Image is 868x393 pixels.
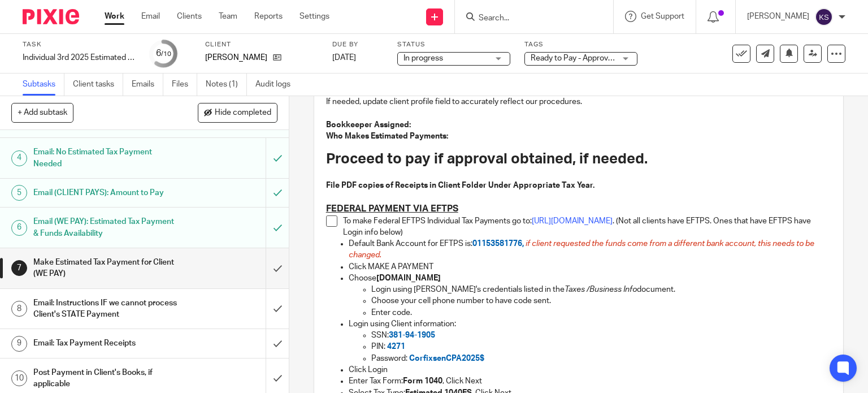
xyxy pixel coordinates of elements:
div: 8 [11,301,27,317]
a: Team [219,11,237,22]
p: Login using Client information: [349,318,832,330]
h1: Email: Instructions IF we cannot process Client's STATE Payment [33,295,181,323]
span: 01153581776, [472,240,524,248]
span: In progress [403,54,443,62]
a: Audit logs [255,74,299,96]
strong: Who Makes Estimated Payments: [326,132,448,140]
div: 5 [11,185,27,201]
em: Taxes /Business Info [565,286,637,293]
img: Pixie [23,9,79,24]
span: Ready to Pay - Approval Received from Client [531,54,690,62]
p: Password: [371,353,832,364]
div: 7 [11,260,27,276]
a: [URL][DOMAIN_NAME] [532,217,613,225]
label: Due by [332,40,383,49]
p: [PERSON_NAME] [747,11,809,22]
label: Task [23,40,136,49]
span: CorfixsenCPA2025$ [409,355,484,362]
p: If needed, update client profile field to accurately reflect our procedures. [326,96,832,107]
img: svg%3E [815,8,833,26]
p: Click Login [349,364,832,375]
button: + Add subtask [11,103,73,122]
p: PIN: [371,341,832,352]
div: 6 [156,47,171,60]
span: 381-94-1905 [389,331,435,339]
label: Status [397,40,510,49]
p: SSN: [371,330,832,341]
button: Hide completed [198,103,277,122]
a: Client tasks [73,74,123,96]
h1: Email (WE PAY): Estimated Tax Payment & Funds Availability [33,213,181,242]
div: 6 [11,220,27,236]
strong: Bookkeeper Assigned: [326,121,411,129]
a: Notes (1) [206,74,247,96]
strong: [DOMAIN_NAME] [376,274,441,282]
strong: File PDF copies of Receipts in Client Folder Under Appropriate Tax Year. [326,182,594,189]
p: Click MAKE A PAYMENT [349,261,832,273]
a: Emails [132,74,163,96]
span: [DATE] [332,54,356,62]
a: Clients [177,11,202,22]
a: Files [172,74,197,96]
div: 9 [11,336,27,352]
h1: Email: No Estimated Tax Payment Needed [33,144,181,172]
strong: Proceed to pay if approval obtained, if needed. [326,152,648,166]
p: Enter Tax Form: , Click Next [349,375,832,387]
strong: Form 1040 [403,377,442,385]
label: Tags [524,40,637,49]
span: 4271 [387,343,405,351]
p: Login using [PERSON_NAME]'s credentials listed in the document. [371,284,832,295]
h1: Post Payment in Client's Books, if applicable [33,364,181,393]
h1: Email (CLIENT PAYS): Amount to Pay [33,184,181,201]
div: 4 [11,150,27,166]
a: Email [141,11,160,22]
input: Search [478,14,579,24]
p: Choose your cell phone number to have code sent. [371,295,832,306]
a: Reports [254,11,283,22]
span: Hide completed [215,109,271,118]
div: Individual 3rd 2025 Estimated Tax Payment - We Calculate (Need Income or PL or QBO updated by Cli... [23,52,136,63]
p: Choose [349,273,832,284]
span: if client requested the funds come from a different bank account, this needs to be changed. [349,240,816,259]
h1: Make Estimated Tax Payment for Client (WE PAY) [33,254,181,283]
a: Work [105,11,124,22]
p: Enter code. [371,307,832,318]
u: FEDERAL PAYMENT VIA EFTPS [326,204,458,213]
span: Get Support [641,12,684,20]
a: Subtasks [23,74,64,96]
div: 10 [11,370,27,386]
label: Client [205,40,318,49]
p: Default Bank Account for EFTPS is: [349,238,832,261]
p: To make Federal EFTPS Individual Tax Payments go to: . (Not all clients have EFTPS. Ones that hav... [343,215,832,239]
small: /10 [161,51,171,57]
p: [PERSON_NAME] [205,52,267,63]
a: Settings [300,11,329,22]
h1: Email: Tax Payment Receipts [33,335,181,352]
